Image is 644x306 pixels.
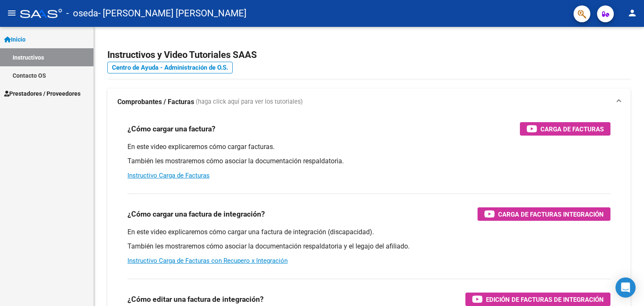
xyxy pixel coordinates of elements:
p: En este video explicaremos cómo cargar facturas. [127,142,610,152]
span: - [PERSON_NAME] [PERSON_NAME] [98,4,247,23]
a: Instructivo Carga de Facturas con Recupero x Integración [127,257,288,264]
h3: ¿Cómo cargar una factura de integración? [127,208,265,220]
a: Instructivo Carga de Facturas [127,172,210,179]
mat-icon: menu [7,8,17,18]
button: Edición de Facturas de integración [465,293,610,306]
span: Edición de Facturas de integración [486,294,604,305]
a: Centro de Ayuda - Administración de O.S. [107,62,233,73]
span: Inicio [4,35,26,44]
button: Carga de Facturas Integración [478,207,610,221]
mat-expansion-panel-header: Comprobantes / Facturas (haga click aquí para ver los tutoriales) [107,89,631,115]
span: Carga de Facturas Integración [498,209,604,220]
span: Carga de Facturas [540,124,604,134]
p: También les mostraremos cómo asociar la documentación respaldatoria y el legajo del afiliado. [127,242,610,251]
strong: Comprobantes / Facturas [117,97,194,107]
h2: Instructivos y Video Tutoriales SAAS [107,47,631,63]
span: - oseda [66,4,98,23]
h3: ¿Cómo cargar una factura? [127,123,216,135]
span: Prestadores / Proveedores [4,89,80,98]
mat-icon: person [627,8,637,18]
h3: ¿Cómo editar una factura de integración? [127,293,264,305]
span: (haga click aquí para ver los tutoriales) [196,97,303,107]
button: Carga de Facturas [520,122,610,136]
div: Open Intercom Messenger [615,277,636,298]
p: También les mostraremos cómo asociar la documentación respaldatoria. [127,157,610,166]
p: En este video explicaremos cómo cargar una factura de integración (discapacidad). [127,228,610,237]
